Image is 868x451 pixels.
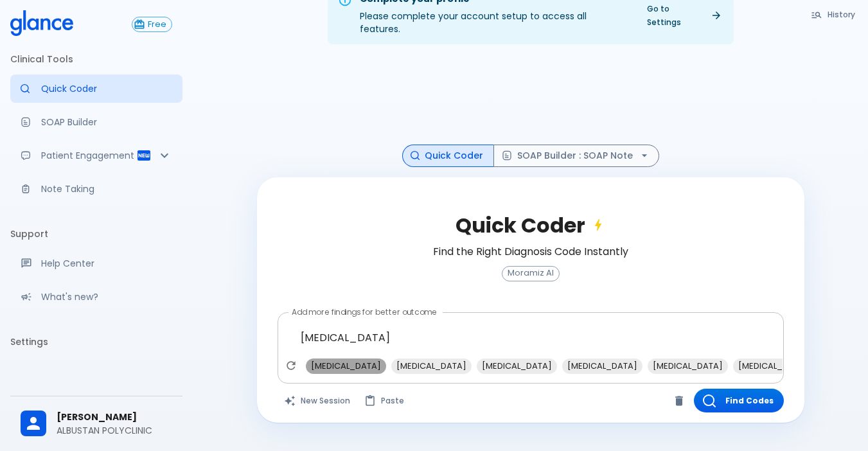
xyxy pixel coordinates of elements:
[41,182,172,195] p: Note Taking
[493,145,659,167] button: SOAP Builder : SOAP Note
[10,357,182,385] a: Please complete account setup
[433,243,628,261] h6: Find the Right Diagnosis Code Instantly
[733,358,813,373] span: [MEDICAL_DATA]
[132,17,172,32] button: Free
[41,116,172,128] p: SOAP Builder
[41,149,136,162] p: Patient Engagement
[10,44,182,75] li: Clinical Tools
[804,5,863,24] button: History
[132,17,182,32] a: Click to view or change your subscription
[10,249,182,278] a: Get help from our support team
[41,82,172,95] p: Quick Coder
[502,269,559,278] span: Moramiz AI
[41,257,172,270] p: Help Center
[57,411,172,424] span: [PERSON_NAME]
[694,389,784,412] button: Find Codes
[10,218,182,249] li: Support
[402,145,494,167] button: Quick Coder
[278,389,358,412] button: Clears all inputs and results.
[477,358,557,373] span: [MEDICAL_DATA]
[10,326,182,357] li: Settings
[562,358,642,373] span: [MEDICAL_DATA]
[10,108,182,136] a: Docugen: Compose a clinical documentation in seconds
[41,290,172,303] p: What's new?
[10,141,182,170] div: Patient Reports & Referrals
[669,391,689,411] button: Clear
[306,358,386,373] span: [MEDICAL_DATA]
[358,389,412,412] button: Paste from clipboard
[287,317,775,358] textarea: [MEDICAL_DATA]
[10,75,182,103] a: Moramiz: Find ICD10AM codes instantly
[391,358,472,373] span: [MEDICAL_DATA]
[143,20,172,30] span: Free
[57,424,172,437] p: ALBUSTAN POLYCLINIC
[281,356,301,375] button: Refresh suggestions
[10,175,182,203] a: Advanced note-taking
[648,358,728,373] span: [MEDICAL_DATA]
[10,402,182,446] div: [PERSON_NAME]ALBUSTAN POLYCLINIC
[456,213,606,238] h2: Quick Coder
[10,283,182,311] div: Recent updates and feature releases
